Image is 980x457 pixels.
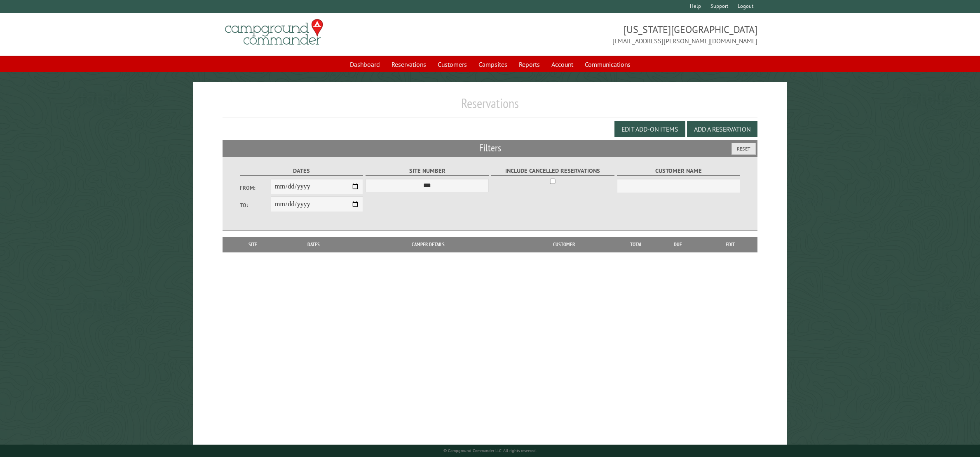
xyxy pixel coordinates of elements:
[703,237,757,252] th: Edit
[223,16,326,48] img: Campground Commander
[366,166,489,176] label: Site Number
[387,57,431,72] a: Reservations
[652,237,703,252] th: Due
[279,237,348,252] th: Dates
[546,57,578,72] a: Account
[223,95,757,118] h1: Reservations
[240,184,271,192] label: From:
[731,143,756,155] button: Reset
[240,166,363,176] label: Dates
[509,237,619,252] th: Customer
[617,166,740,176] label: Customer Name
[443,448,537,453] small: © Campground Commander LLC. All rights reserved.
[514,57,545,72] a: Reports
[619,237,652,252] th: Total
[433,57,472,72] a: Customers
[614,121,685,137] button: Edit Add-on Items
[240,201,271,209] label: To:
[474,57,512,72] a: Campsites
[227,237,279,252] th: Site
[490,23,757,46] span: [US_STATE][GEOGRAPHIC_DATA] [EMAIL_ADDRESS][PERSON_NAME][DOMAIN_NAME]
[345,57,385,72] a: Dashboard
[348,237,509,252] th: Camper Details
[223,140,757,156] h2: Filters
[580,57,635,72] a: Communications
[687,121,757,137] button: Add a Reservation
[491,166,614,176] label: Include Cancelled Reservations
